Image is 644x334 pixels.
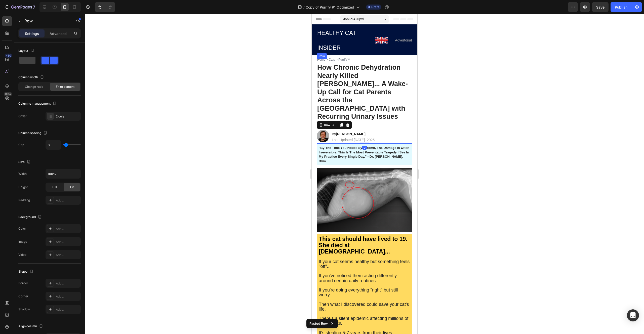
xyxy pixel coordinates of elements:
iframe: Design area [312,14,417,334]
div: Shadow [18,307,30,312]
div: Columns management [18,100,58,107]
div: Color [18,226,26,231]
div: Add... [56,281,79,286]
button: Save [592,2,609,12]
div: Beta [4,92,12,96]
p: Settings [25,31,39,36]
div: Column width [18,74,45,81]
div: Background [18,214,43,221]
span: Fit [70,185,74,189]
div: Add... [56,240,79,244]
div: Add... [56,253,79,257]
span: Change ratio [25,85,43,89]
p: Advanced [50,31,67,36]
span: Full [52,185,57,189]
p: 7 [33,4,35,10]
p: Row [24,18,67,24]
span: Fit to content [56,85,74,89]
div: Layout [18,48,35,54]
input: Auto [46,169,80,178]
div: Add... [56,307,79,312]
span: Copy of Purrify #1 Optimized [306,5,354,10]
div: Video [18,253,26,257]
div: Width [18,172,27,176]
span: / [303,5,305,10]
div: Align column [18,323,44,330]
div: Add... [56,198,79,203]
div: Row [6,40,14,44]
div: Column spacing [18,130,48,137]
div: Size [18,159,32,165]
div: Border [18,281,28,285]
div: Add... [56,227,79,231]
div: Order [18,114,27,118]
div: Undo/Redo [95,2,115,12]
div: Publish [615,5,627,10]
button: Publish [611,2,632,12]
span: It's stealing 5-7 years from their lives. [7,316,82,321]
div: Shape [18,268,34,275]
button: 7 [2,2,37,12]
div: Padding [18,198,30,202]
div: Height [18,185,28,189]
div: 450 [5,54,12,58]
span: Save [596,5,605,9]
div: Image [18,239,27,244]
span: Draft [371,5,379,9]
p: Pasted Row [309,321,328,326]
div: Gap [18,143,24,147]
div: Add... [56,294,79,299]
div: Open Intercom Messenger [627,309,639,321]
div: Corner [18,294,28,299]
div: 2 cols [56,114,79,119]
input: Auto [46,140,61,149]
